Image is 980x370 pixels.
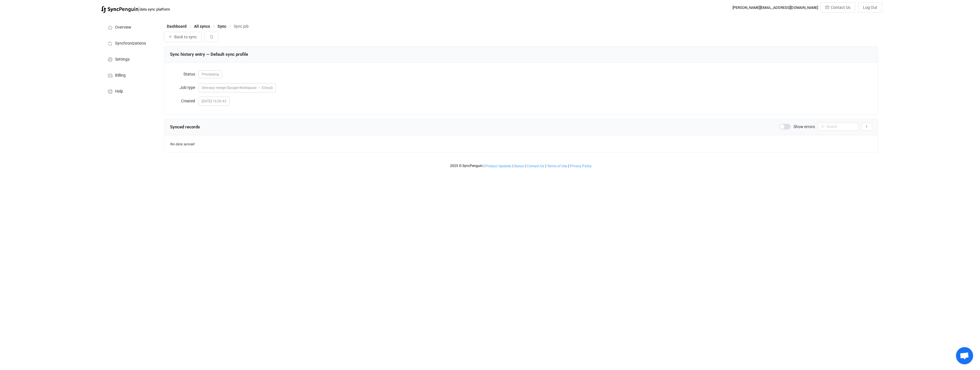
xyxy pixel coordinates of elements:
a: Product Updates [485,164,512,168]
a: Billing [101,67,158,83]
span: Synchronizations [115,41,146,46]
a: Help [101,83,158,99]
label: Status [170,68,199,80]
label: Job type [170,82,199,93]
a: Settings [101,51,158,67]
span: | [484,164,484,168]
span: | [512,164,513,168]
span: Sync job [234,24,249,29]
span: Synced records [170,124,200,130]
a: Terms of Use [547,164,567,168]
span: All syncs [194,24,210,29]
span: | [545,164,546,168]
button: Back to sync [164,32,202,42]
span: Show errors [793,125,815,129]
span: | [568,164,569,168]
a: Overview [101,19,158,35]
span: data sync platform [140,7,170,11]
span: Help [115,89,123,94]
div: Breadcrumb [167,24,249,28]
span: No data synced [170,142,194,146]
span: | [138,5,140,13]
a: Contact Us [527,164,545,168]
span: Processing [199,70,222,78]
span: 2025 © SyncPenguin [450,164,483,168]
input: Search [818,123,858,131]
a: Synchronizations [101,35,158,51]
a: Privacy Policy [570,164,592,168]
img: syncpenguin.svg [101,6,138,13]
span: Overview [115,25,131,30]
span: One-way merge (Google Workspace → iCloud) [202,86,273,90]
label: Created [170,95,199,107]
span: Sync [217,24,226,29]
span: | [525,164,526,168]
div: [PERSON_NAME][EMAIL_ADDRESS][DOMAIN_NAME] [732,5,818,10]
span: [DATE] 16:09:43 [199,97,229,106]
span: Settings [115,57,130,62]
span: Sync history entry — Default sync profile [170,52,248,57]
span: Contact Us [831,5,850,10]
span: Status [514,164,524,168]
button: Contact Us [820,2,855,13]
span: Privacy Policy [570,164,592,168]
span: Contact Us [527,164,544,168]
span: Dashboard [167,24,187,29]
div: Open chat [956,347,973,364]
button: Log Out [858,2,882,13]
span: Back to sync [174,35,197,39]
a: Status [514,164,524,168]
span: Billing [115,73,126,78]
a: |data sync platform [101,5,170,13]
span: Log Out [863,5,877,10]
